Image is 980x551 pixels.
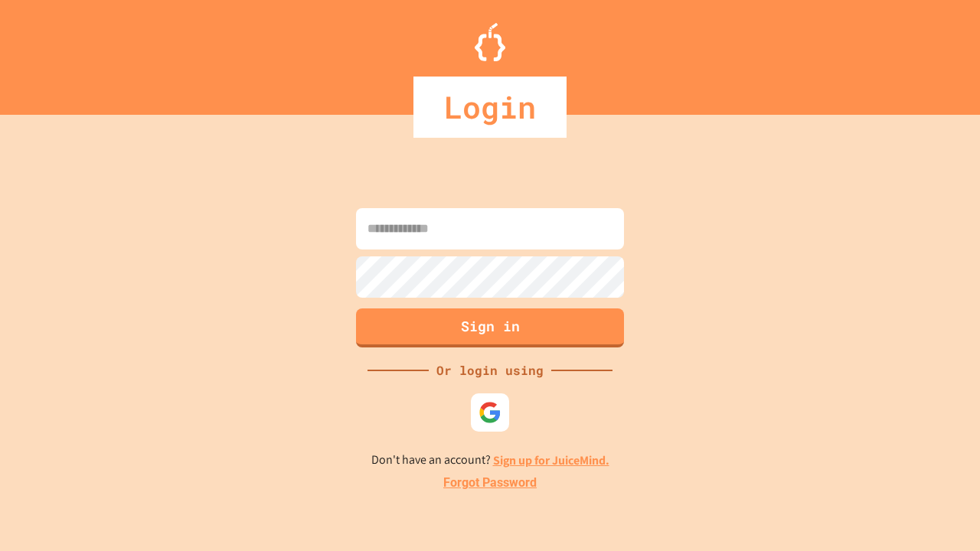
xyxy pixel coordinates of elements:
[493,452,609,468] a: Sign up for JuiceMind.
[479,401,501,424] img: google-icon.svg
[475,23,505,61] img: Logo.svg
[413,77,567,138] div: Login
[429,361,551,380] div: Or login using
[371,451,609,470] p: Don't have an account?
[356,308,624,347] button: Sign in
[443,474,537,492] a: Forgot Password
